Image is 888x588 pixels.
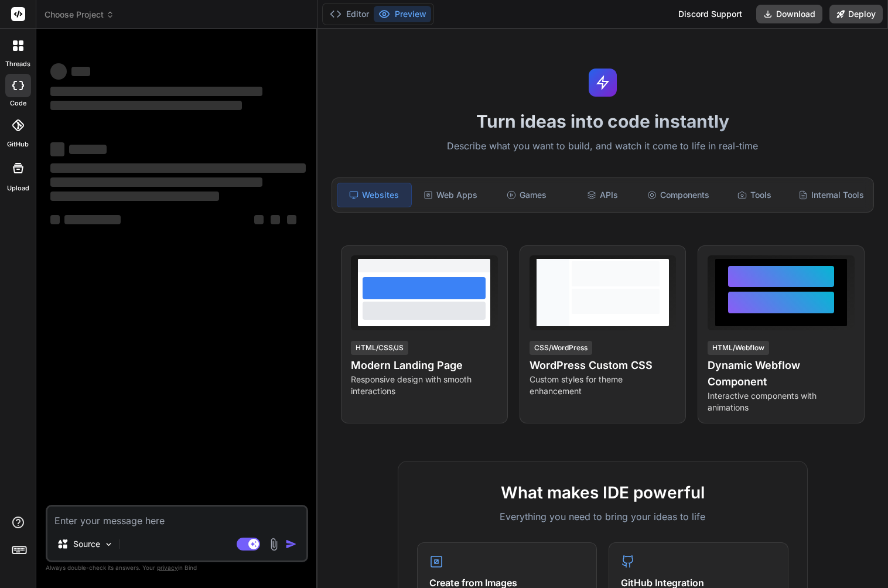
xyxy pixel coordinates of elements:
[794,183,869,207] div: Internal Tools
[325,139,881,154] p: Describe what you want to build, and watch it come to life in real-time
[64,215,121,224] span: ‌
[69,145,107,154] span: ‌
[50,215,60,224] span: ‌
[756,5,822,23] button: Download
[71,67,90,76] span: ‌
[374,6,431,22] button: Preview
[50,101,242,110] span: ‌
[50,63,67,80] span: ‌
[45,9,114,20] span: Choose Project
[5,59,30,69] label: threads
[351,374,498,397] p: Responsive design with smooth interactions
[718,183,791,207] div: Tools
[325,6,374,22] button: Editor
[73,538,100,550] p: Source
[414,183,488,207] div: Web Apps
[530,341,592,355] div: CSS/WordPress
[337,183,412,207] div: Websites
[642,183,716,207] div: Components
[10,98,26,108] label: code
[708,341,769,355] div: HTML/Webflow
[267,538,281,551] img: attachment
[254,215,264,224] span: ‌
[271,215,280,224] span: ‌
[287,215,296,224] span: ‌
[566,183,640,207] div: APIs
[530,374,677,397] p: Custom styles for theme enhancement
[50,177,262,187] span: ‌
[7,183,29,193] label: Upload
[708,357,855,390] h4: Dynamic Webflow Component
[50,192,219,201] span: ‌
[50,163,306,173] span: ‌
[104,539,114,549] img: Pick Models
[325,111,881,132] h1: Turn ideas into code instantly
[671,5,749,23] div: Discord Support
[285,538,297,550] img: icon
[50,87,262,96] span: ‌
[708,390,855,413] p: Interactive components with animations
[490,183,563,207] div: Games
[46,562,308,573] p: Always double-check its answers. Your in Bind
[417,480,788,505] h2: What makes IDE powerful
[7,139,29,149] label: GitHub
[351,341,408,355] div: HTML/CSS/JS
[417,510,788,524] p: Everything you need to bring your ideas to life
[50,142,64,156] span: ‌
[157,564,178,571] span: privacy
[530,357,677,374] h4: WordPress Custom CSS
[351,357,498,374] h4: Modern Landing Page
[829,5,883,23] button: Deploy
